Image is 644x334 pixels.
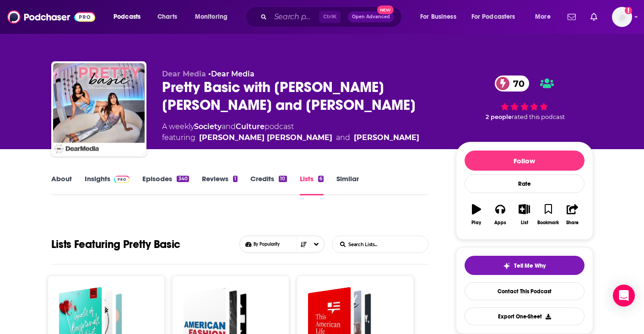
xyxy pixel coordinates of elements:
span: For Business [420,11,456,23]
span: New [377,5,394,14]
svg: Add a profile image [625,7,632,14]
div: Search podcasts, credits, & more... [254,6,411,27]
button: open menu [189,10,239,24]
a: Dear Media [211,70,254,78]
span: More [535,11,551,23]
span: rated this podcast [512,113,565,120]
a: Remi Cruz [354,132,419,143]
button: Choose List sort [239,236,325,253]
a: Society [194,122,222,131]
span: Charts [157,11,177,23]
div: List [521,220,528,226]
a: Charts [152,10,183,24]
div: 10 [279,176,287,182]
button: Export One-Sheet [465,307,584,325]
span: Podcasts [114,11,141,23]
span: and [336,132,350,143]
div: Open Intercom Messenger [613,285,635,307]
a: Contact This Podcast [465,282,584,300]
span: Monitoring [195,11,227,23]
div: 70 2 peoplerated this podcast [456,70,593,127]
a: InsightsPodchaser Pro [85,174,130,195]
span: Tell Me Why [514,262,546,269]
img: Podchaser Pro [114,176,130,183]
img: Pretty Basic with Alisha Marie and Remi Cruz [53,63,145,155]
span: By Popularity [254,242,313,247]
a: Episodes340 [142,174,189,195]
span: For Podcasters [471,11,515,23]
button: open menu [414,10,468,24]
span: featuring [162,132,419,143]
span: • [208,70,254,78]
a: About [51,174,72,195]
span: Ctrl K [319,11,341,23]
a: Credits10 [250,174,287,195]
button: Play [465,198,488,231]
button: Open AdvancedNew [348,11,394,22]
img: Podchaser - Follow, Share and Rate Podcasts [7,8,95,26]
div: Bookmark [537,220,559,226]
div: Rate [465,174,584,193]
button: open menu [465,10,529,24]
img: User Profile [612,7,632,27]
button: tell me why sparkleTell Me Why [465,256,584,275]
button: open menu [529,10,562,24]
input: Search podcasts, credits, & more... [271,10,319,24]
h1: Lists Featuring Pretty Basic [51,236,181,253]
span: Dear Media [162,70,206,78]
div: Apps [494,220,506,226]
div: 6 [318,176,324,182]
a: Similar [336,174,359,195]
span: Logged in as jwong [612,7,632,27]
a: 70 [495,75,529,92]
a: Show notifications dropdown [564,9,579,25]
button: open menu [107,10,152,24]
a: Culture [236,122,265,131]
button: Share [560,198,584,231]
a: Show notifications dropdown [587,9,601,25]
button: List [512,198,536,231]
span: Open Advanced [352,15,390,19]
div: 340 [177,176,189,182]
span: and [222,122,236,131]
div: A weekly podcast [162,121,419,143]
div: 1 [233,176,238,182]
a: Alisha Marie [199,132,332,143]
span: 70 [504,75,529,92]
a: Lists6 [300,174,324,195]
button: Show profile menu [612,7,632,27]
span: 2 people [486,113,512,120]
button: Apps [488,198,512,231]
button: Follow [465,151,584,171]
a: Reviews1 [202,174,238,195]
div: Share [566,220,579,226]
button: Bookmark [536,198,560,231]
img: tell me why sparkle [503,262,510,269]
div: Play [471,220,481,226]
